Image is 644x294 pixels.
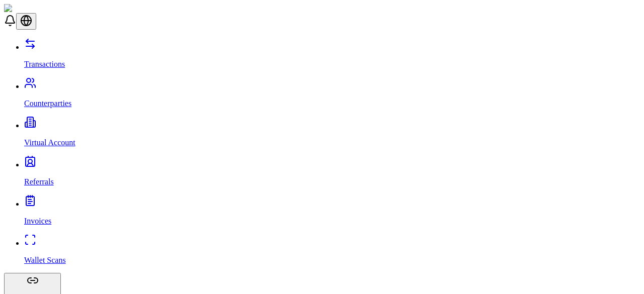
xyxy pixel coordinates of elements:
[24,138,640,147] p: Virtual Account
[24,200,640,226] a: Invoices
[24,43,640,69] a: Transactions
[24,256,640,265] p: Wallet Scans
[24,217,640,226] p: Invoices
[24,99,640,108] p: Counterparties
[24,177,640,186] p: Referrals
[24,82,640,108] a: Counterparties
[24,160,640,186] a: Referrals
[4,4,64,13] img: ShieldPay Logo
[24,60,640,69] p: Transactions
[24,239,640,265] a: Wallet Scans
[24,121,640,147] a: Virtual Account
